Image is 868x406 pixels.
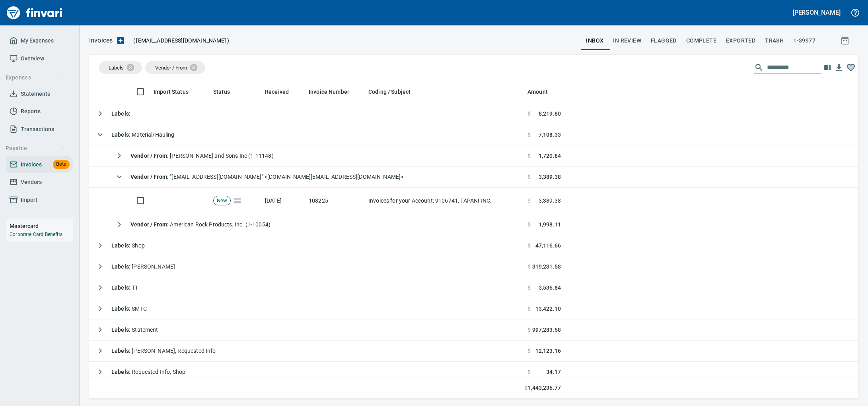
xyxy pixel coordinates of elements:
td: [DATE] [262,188,306,214]
span: Coding / Subject [368,87,421,97]
span: Status [213,87,240,97]
button: Show invoices within a particular date range [833,33,858,48]
strong: Labels : [111,305,132,312]
span: $ [527,220,531,228]
span: 34.17 [546,368,561,376]
span: My Expenses [21,36,54,46]
div: Labels [99,61,142,74]
span: Pages Split [231,197,244,203]
p: Invoices [89,36,113,45]
span: $ [527,110,531,118]
span: $ [524,384,527,392]
a: Transactions [6,120,73,138]
span: [PERSON_NAME] and Sons Inc (1-11148) [130,153,274,159]
td: Invoices for your Account: 9106741, TAPANI INC. [365,188,524,214]
span: Shop [111,242,145,249]
span: TT [111,284,138,291]
span: $ [527,305,531,313]
span: inbox [586,36,603,46]
span: Invoices [21,160,42,170]
span: 319,231.58 [532,263,561,271]
a: Reports [6,102,73,120]
span: 13,422.10 [535,305,561,313]
span: $ [527,173,531,181]
span: Transactions [21,124,54,134]
span: Import Status [154,87,199,97]
span: [PERSON_NAME], Requested Info [111,348,216,354]
td: 108225 [306,188,365,214]
span: Import [21,195,37,205]
strong: Labels : [111,242,132,249]
span: Invoice Number [309,87,360,97]
a: Overview [6,50,73,68]
span: Beta [53,160,70,169]
span: [PERSON_NAME] [111,263,175,270]
span: Overview [21,54,44,64]
span: Flagged [651,36,677,46]
span: Reports [21,106,41,116]
span: Vendor / From [155,65,187,71]
button: Download table [833,62,845,74]
span: 1,720.84 [539,152,561,160]
span: $ [527,326,531,334]
div: Vendor / From [145,61,205,74]
span: Complete [686,36,716,46]
span: 1,998.11 [539,220,561,228]
span: Material/Hauling [111,131,175,138]
h5: [PERSON_NAME] [793,8,841,17]
span: 3,536.84 [539,284,561,292]
span: Labels [109,65,124,71]
span: trash [765,36,784,46]
span: [EMAIL_ADDRESS][DOMAIN_NAME] [135,37,227,44]
button: Upload an Invoice [113,36,128,45]
span: 12,123.16 [535,347,561,355]
span: 7,108.33 [539,131,561,139]
span: Statements [21,89,50,99]
span: Received [265,87,299,97]
span: Exported [726,36,755,46]
strong: Vendor / From : [130,174,170,180]
button: Payable [2,141,69,156]
strong: Labels : [111,369,132,375]
span: $ [527,197,531,205]
span: Expenses [6,73,66,83]
span: 997,283.58 [532,326,561,334]
span: Amount [527,87,548,97]
span: $ [527,284,531,292]
span: Statement [111,327,158,333]
span: Payable [6,143,66,153]
span: 1-39977 [793,36,815,46]
button: Column choices favorited. Click to reset to default [845,62,857,73]
button: Choose columns to display [821,62,833,73]
strong: Vendor / From : [130,221,170,228]
span: 3,389.38 [539,197,561,205]
a: InvoicesBeta [6,156,73,174]
span: $ [527,131,531,139]
img: Finvari [5,3,64,22]
strong: Labels : [111,284,132,291]
span: Invoice Number [309,87,349,97]
span: 8,219.80 [539,110,561,118]
strong: Labels : [111,327,132,333]
span: Coding / Subject [368,87,411,97]
span: $ [527,263,531,271]
nav: breadcrumb [89,36,113,45]
p: ( ) [128,37,229,44]
span: "[EMAIL_ADDRESS][DOMAIN_NAME]" <[DOMAIN_NAME][EMAIL_ADDRESS][DOMAIN_NAME]> [130,174,403,180]
span: Amount [527,87,558,97]
span: Status [213,87,230,97]
span: $ [527,347,531,355]
a: Statements [6,85,73,103]
a: My Expenses [6,32,73,50]
button: [PERSON_NAME] [791,6,843,19]
span: 3,389.38 [539,173,561,181]
strong: Vendor / From : [130,153,170,159]
span: New [214,197,230,205]
strong: Labels : [111,131,132,138]
span: $ [527,152,531,160]
span: SMTC [111,305,147,312]
a: Corporate Card Benefits [10,232,62,237]
span: American Rock Products, Inc. (1-10054) [130,221,271,228]
strong: Labels : [111,110,130,117]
